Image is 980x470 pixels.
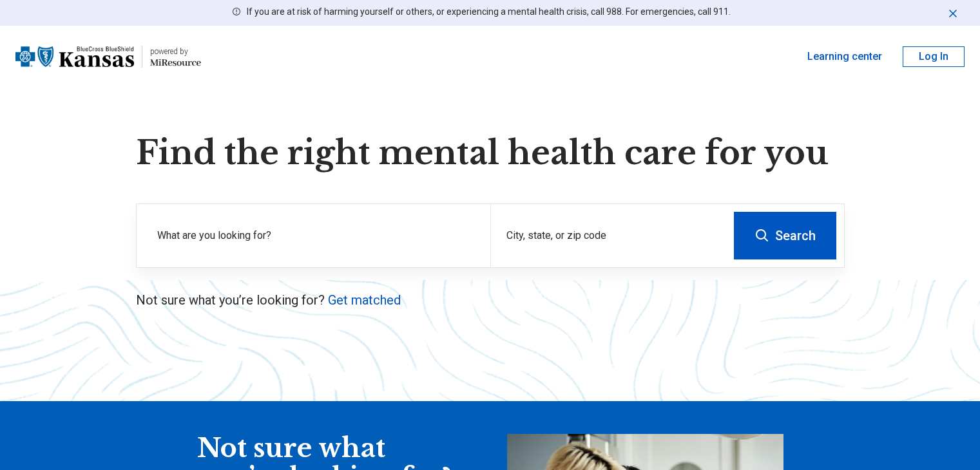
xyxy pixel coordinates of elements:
a: Get matched [328,292,401,308]
label: What are you looking for? [157,228,475,243]
img: Blue Cross Blue Shield Kansas [15,41,134,72]
button: Log In [903,46,965,67]
button: Search [734,212,836,259]
h1: Find the right mental health care for you [136,134,845,173]
a: Learning center [807,49,882,64]
button: Dismiss [946,5,959,21]
p: If you are at risk of harming yourself or others, or experiencing a mental health crisis, call 98... [247,5,731,19]
a: Blue Cross Blue Shield Kansaspowered by [15,41,201,72]
p: Not sure what you’re looking for? [136,291,845,309]
div: powered by [150,46,201,57]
